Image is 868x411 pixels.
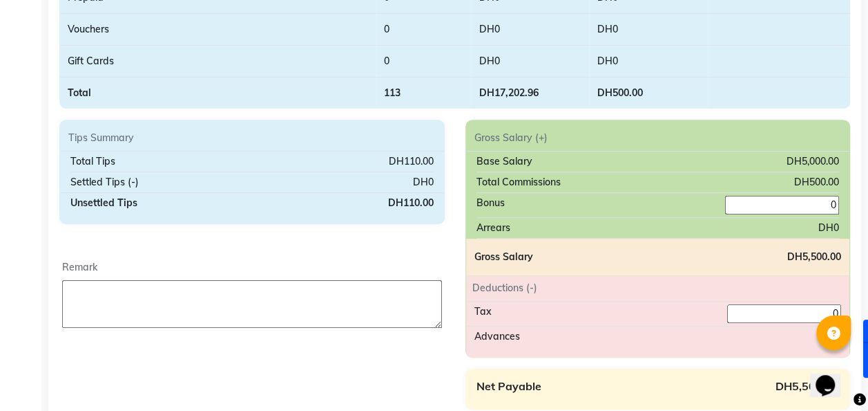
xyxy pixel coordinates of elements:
div: DH0 [413,175,434,190]
div: DH5,000.00 [787,154,839,169]
div: Tips Summary [60,131,444,145]
div: Total Commissions [476,175,561,190]
div: Gross Salary [474,250,533,264]
td: DH0 [589,46,708,77]
h6: Net Payable [476,380,541,393]
div: DH500.00 [794,175,839,190]
div: Total Tips [70,154,115,169]
td: DH0 [589,14,708,46]
div: DH110.00 [389,154,434,169]
div: Tax [474,304,492,323]
td: 113 [376,77,470,109]
td: 0 [376,46,470,77]
td: DH0 [470,14,589,46]
td: DH500.00 [589,77,708,109]
h6: DH5,500.00 [775,380,839,393]
td: Total [59,77,376,109]
div: DH0 [818,221,839,235]
div: Gross Salary (+) [466,131,850,145]
div: Base Salary [476,154,532,169]
iframe: chat widget [810,356,854,397]
td: DH17,202.96 [470,77,589,109]
td: DH0 [470,46,589,77]
div: Bonus [476,196,505,214]
div: DH110.00 [388,196,434,210]
div: Unsettled Tips [70,196,137,210]
div: Advances [474,329,520,344]
div: Arrears [476,221,510,235]
div: Settled Tips (-) [70,175,139,190]
div: DH5,500.00 [787,250,841,264]
td: Vouchers [59,14,376,46]
td: Gift Cards [59,46,376,77]
td: 0 [376,14,470,46]
div: Remark [62,260,442,275]
div: Deductions (-) [464,281,831,295]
